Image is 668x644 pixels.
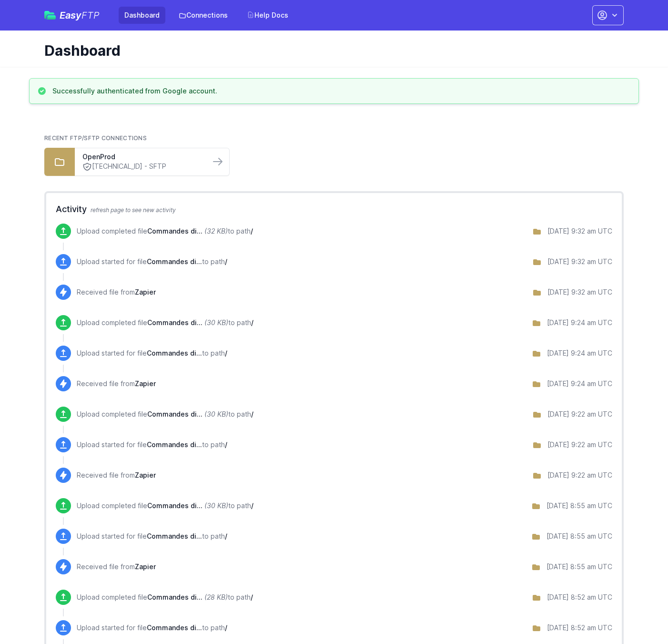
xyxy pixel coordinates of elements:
span: Commandes digi.xlsx [147,318,202,327]
p: Received file from [77,562,156,572]
h2: Recent FTP/SFTP Connections [44,134,624,142]
div: [DATE] 9:22 am UTC [547,440,612,450]
span: FTP [81,10,100,21]
p: Upload started for file to path [77,532,227,541]
span: Commandes digi.xlsx [147,227,202,235]
p: Upload started for file to path [77,440,227,450]
h1: Dashboard [44,42,616,59]
i: (30 KB) [204,318,228,327]
div: [DATE] 9:32 am UTC [547,287,612,297]
span: Commandes digi.xlsx [147,410,202,418]
span: / [225,257,227,266]
a: EasyFTP [44,10,100,20]
div: [DATE] 8:52 am UTC [547,593,612,602]
span: Commandes digi.xlsx [147,532,202,540]
img: easyftp_logo.png [44,11,56,20]
i: (32 KB) [204,227,228,235]
i: (28 KB) [204,593,228,601]
p: Received file from [77,379,156,388]
p: Upload completed file to path [77,226,253,236]
a: Connections [173,7,233,24]
div: [DATE] 9:24 am UTC [547,379,612,388]
span: Zapier [135,471,156,479]
span: Commandes digi.xlsx [147,593,202,601]
span: / [251,593,253,601]
span: Commandes digi.xlsx [147,501,202,510]
span: Commandes digi.xlsx [147,440,202,449]
p: Upload completed file to path [77,501,253,511]
span: Commandes digi.xlsx [147,349,202,357]
h3: Successfully authenticated from Google account. [52,86,217,96]
span: Commandes digi.xlsx [147,257,202,266]
span: / [225,349,227,357]
p: Received file from [77,470,156,480]
a: Help Docs [241,7,294,24]
span: Zapier [135,562,156,571]
span: Zapier [135,288,156,296]
div: [DATE] 9:32 am UTC [547,226,612,236]
p: Upload started for file to path [77,348,227,358]
span: / [251,318,253,327]
span: Easy [60,10,100,20]
span: / [225,624,227,632]
span: Zapier [135,379,156,388]
div: [DATE] 9:24 am UTC [547,348,612,358]
i: (30 KB) [204,501,228,510]
a: [TECHNICAL_ID] - SFTP [82,162,202,172]
span: Commandes digi.xlsx [147,624,202,632]
span: refresh page to see new activity [91,206,176,214]
div: [DATE] 9:22 am UTC [547,409,612,419]
i: (30 KB) [204,410,228,418]
div: [DATE] 8:55 am UTC [547,562,612,572]
span: / [225,440,227,449]
div: [DATE] 8:52 am UTC [547,623,612,633]
p: Received file from [77,287,156,297]
p: Upload completed file to path [77,409,253,419]
div: [DATE] 9:24 am UTC [547,318,612,327]
p: Upload started for file to path [77,257,227,266]
span: / [251,410,253,418]
p: Upload started for file to path [77,623,227,633]
p: Upload completed file to path [77,318,253,327]
div: [DATE] 8:55 am UTC [547,532,612,541]
span: / [251,227,253,235]
div: [DATE] 9:32 am UTC [547,257,612,266]
span: / [251,501,253,510]
p: Upload completed file to path [77,593,253,602]
span: / [225,532,227,540]
div: [DATE] 9:22 am UTC [547,470,612,480]
h2: Activity [56,203,612,216]
a: OpenProd [82,152,202,162]
div: [DATE] 8:55 am UTC [547,501,612,511]
a: Dashboard [119,7,165,24]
